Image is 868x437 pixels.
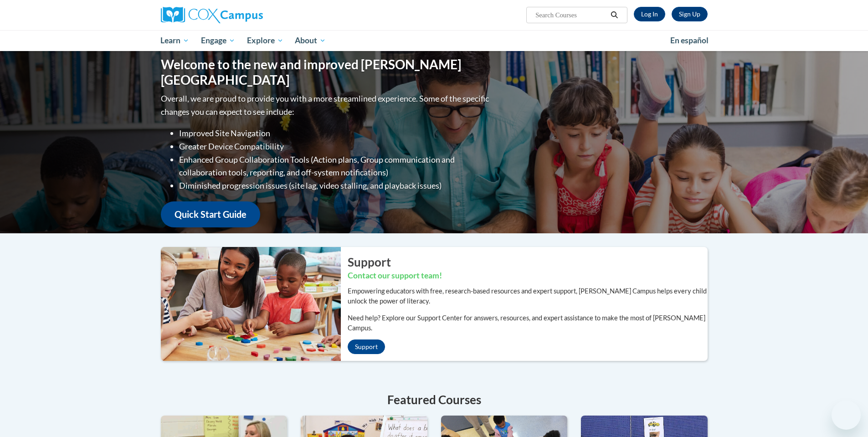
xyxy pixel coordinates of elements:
[348,313,708,333] p: Need help? Explore our Support Center for answers, resources, and expert assistance to make the m...
[201,35,235,46] span: Engage
[289,30,332,51] a: About
[161,92,491,118] p: Overall, we are proud to provide you with a more streamlined experience. Some of the specific cha...
[179,140,491,153] li: Greater Device Compatibility
[534,10,607,21] input: Search Courses
[179,179,491,192] li: Diminished progression issues (site lag, video stalling, and playback issues)
[664,31,714,50] a: En español
[155,30,195,51] a: Learn
[348,339,385,354] a: Support
[161,7,263,23] img: Cox Campus
[247,35,283,46] span: Explore
[832,401,861,430] iframe: Button to launch messaging window
[348,270,708,282] h3: Contact our support team!
[161,7,334,23] a: Cox Campus
[147,30,721,51] div: Main menu
[179,153,491,180] li: Enhanced Group Collaboration Tools (Action plans, Group communication and collaboration tools, re...
[348,286,708,306] p: Empowering educators with free, research-based resources and expert support, [PERSON_NAME] Campus...
[670,36,709,45] span: En español
[241,30,289,51] a: Explore
[161,57,491,87] h1: Welcome to the new and improved [PERSON_NAME][GEOGRAPHIC_DATA]
[634,7,665,21] a: Log In
[161,201,260,227] a: Quick Start Guide
[607,10,621,21] button: Search
[160,35,189,46] span: Learn
[195,30,241,51] a: Engage
[154,247,341,361] img: ...
[348,254,708,270] h2: Support
[179,127,491,140] li: Improved Site Navigation
[672,7,708,21] a: Register
[161,391,708,409] h4: Featured Courses
[295,35,326,46] span: About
